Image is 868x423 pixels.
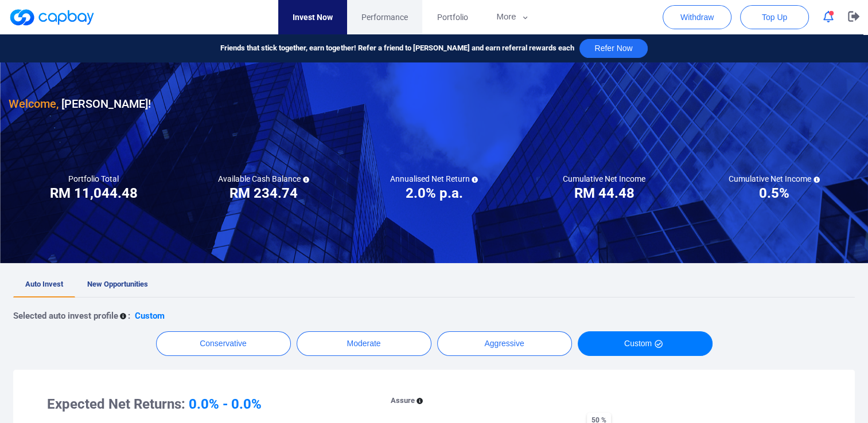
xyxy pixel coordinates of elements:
[229,184,298,202] h3: RM 234.74
[729,174,820,184] h5: Cumulative Net Income
[390,174,478,184] h5: Annualised Net Return
[437,11,468,23] span: Portfolio
[25,280,63,288] span: Auto Invest
[9,97,59,111] span: Welcome,
[574,184,635,202] h3: RM 44.48
[47,395,360,413] h3: Expected Net Returns:
[563,174,645,184] h5: Cumulative Net Income
[68,174,119,184] h5: Portfolio Total
[87,280,148,288] span: New Opportunities
[189,396,262,412] span: 0.0% - 0.0%
[361,11,408,23] span: Performance
[9,95,151,113] h3: [PERSON_NAME] !
[13,309,118,323] p: Selected auto invest profile
[218,174,309,184] h5: Available Cash Balance
[759,184,789,202] h3: 0.5%
[578,331,713,356] button: Custom
[405,184,462,202] h3: 2.0% p.a.
[740,5,809,29] button: Top Up
[762,11,787,23] span: Top Up
[297,331,431,356] button: Moderate
[50,184,138,202] h3: RM 11,044.48
[437,331,572,356] button: Aggressive
[663,5,731,29] button: Withdraw
[391,395,415,407] p: Assure
[128,309,130,323] p: :
[156,331,291,356] button: Conservative
[135,309,165,323] p: Custom
[220,42,574,54] span: Friends that stick together, earn together! Refer a friend to [PERSON_NAME] and earn referral rew...
[579,39,647,58] button: Refer Now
